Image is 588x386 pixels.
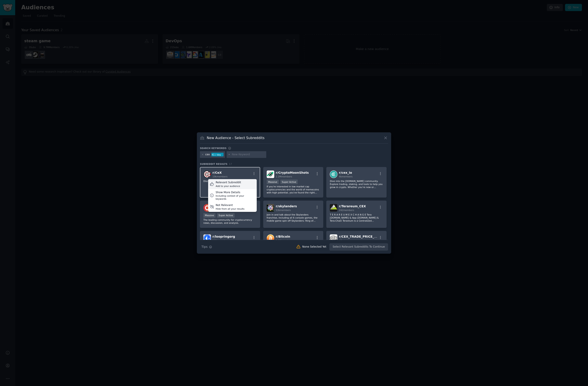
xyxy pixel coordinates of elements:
span: r/ loopringorg [212,235,235,238]
span: r/ skylanders [276,204,297,208]
div: Super Active [280,180,298,184]
p: If you're interested in low market cap cryptocurrencies and the world of memecoins with high pote... [267,185,320,194]
img: cex_io [330,170,337,178]
span: 8.0M members [276,239,292,242]
span: 19k members [212,175,227,178]
div: Massive [203,213,216,218]
div: Relevant Subreddit [216,181,241,185]
p: Dive into the [DOMAIN_NAME] community. Explore trading, staking, and tools to help you grow in cr... [330,180,383,189]
img: loopringorg [203,234,211,242]
span: r/ cex_io [339,171,352,174]
div: Show More Details [216,191,255,195]
span: 242 members [339,209,354,211]
div: 41 / day [211,153,224,157]
p: T E R A R E U M E X C H A N G E Tera [DOMAIN_NAME] & App [DOMAIN_NAME] & Tera-Chain Terareum is a... [330,213,383,222]
span: 53k members [276,209,291,211]
img: Terareum_CEX [330,204,337,212]
span: r/ CEX_TRADE_PRICE_WATCH [339,235,386,238]
input: New Keyword [232,153,265,157]
div: Massive [267,180,279,184]
div: Hide from all your results [216,207,245,210]
span: 46 members [339,239,353,242]
span: 2.2M members [276,175,292,178]
span: 17 [229,163,232,165]
div: Super Active [217,213,235,218]
div: Add to your audience [216,185,241,188]
p: Discuss CeX (and trade CeX vouchers!) [203,180,257,183]
img: CeX [203,170,211,178]
div: Not Relevant [216,203,245,207]
h3: New Audience - Select Subreddits [207,136,265,140]
img: skylanders [267,204,274,212]
span: 101k members [212,239,229,242]
img: Bitcoin [267,234,274,242]
div: None Selected Yet [302,245,326,249]
span: r/ CryptoMoonShots [276,171,309,174]
img: CEX_TRADE_PRICE_WATCH [330,234,337,242]
div: Including context of your keywords [216,194,255,200]
button: Tips [200,243,214,251]
img: CryptoCurrency [203,204,211,212]
p: Join in and talk about the Skylanders franchise, including all 6 console games, the mobile game s... [267,213,320,222]
div: cex [205,153,210,157]
h3: Search keywords [200,147,227,150]
p: The leading community for cryptocurrency news, discussion, and analysis. [203,218,257,224]
span: r/ Bitcoin [276,235,290,238]
span: Tips [201,245,207,249]
span: 4k members [339,175,353,178]
span: r/ CeX [212,171,222,174]
img: CryptoMoonShots [267,170,274,178]
span: r/ Terareum_CEX [339,204,366,208]
span: Subreddit Results [200,162,227,165]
